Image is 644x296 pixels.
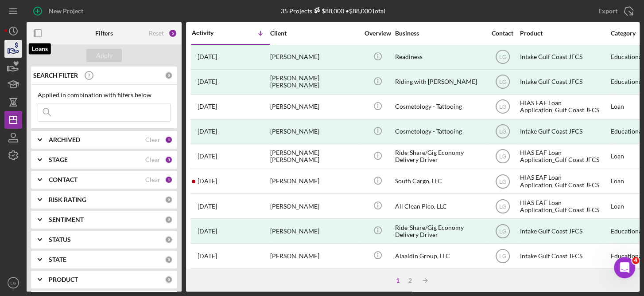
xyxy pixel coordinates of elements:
div: Activity [192,29,231,36]
text: LG [11,280,16,285]
div: Intake Gulf Coast JFCS [520,70,609,94]
div: 3 [165,156,173,164]
div: [PERSON_NAME] [270,219,359,243]
div: Riding with [PERSON_NAME] [395,70,484,94]
time: 2025-08-14 17:53 [198,203,217,210]
div: Intake Gulf Coast JFCS [520,120,609,143]
div: All Clean Pico, LLC [395,194,484,218]
div: [PERSON_NAME] [270,244,359,268]
b: STAGE [49,156,68,163]
div: 1 [392,277,404,284]
div: 0 [165,276,173,284]
b: RISK RATING [49,196,86,203]
div: [PERSON_NAME] [270,194,359,218]
div: HIAS EAF Loan Application_Gulf Coast JFCS [520,194,609,218]
div: 5 [168,29,177,38]
button: Apply [86,49,122,62]
text: LG [499,104,506,110]
time: 2025-08-17 23:05 [198,178,217,185]
b: CONTACT [49,176,78,183]
text: LG [499,178,506,185]
button: Export [590,2,640,20]
b: SEARCH FILTER [33,72,78,79]
text: LG [499,54,506,60]
div: Export [598,2,617,20]
div: Intake Gulf Coast JFCS [520,244,609,268]
div: Cosmetology - Tattooing [395,95,484,118]
time: 2025-09-04 16:41 [198,53,217,60]
div: 0 [165,236,173,244]
div: 1 [165,176,173,184]
div: [PERSON_NAME] [270,95,359,118]
div: [PERSON_NAME] [PERSON_NAME] [270,145,359,168]
text: LG [499,203,506,209]
div: Readiness [395,45,484,69]
div: 0 [165,216,173,224]
div: Used Car Sells [395,269,484,292]
div: Applied in combination with filters below [38,91,171,99]
div: Apply [96,49,113,62]
div: 2 [404,277,416,284]
div: 1 [165,136,173,144]
div: Reset [149,30,164,37]
div: Overview [361,30,394,37]
time: 2025-09-03 01:03 [198,78,217,85]
span: 4 [632,257,639,264]
div: 0 [165,71,173,79]
div: 0 [165,196,173,204]
div: New Project [49,2,83,20]
div: 35 Projects • $88,000 Total [281,7,385,15]
iframe: Intercom live chat [614,257,635,278]
div: Cosmetology - Tattooing [395,120,484,143]
div: HIAS EAF Loan Application_Gulf Coast JFCS [520,145,609,168]
b: PRODUCT [49,276,78,283]
button: LG [4,274,22,292]
b: STATUS [49,236,71,243]
div: [PERSON_NAME] [270,170,359,193]
div: HIAS EAF Loan Application_Gulf Coast JFCS [520,170,609,193]
div: South Cargo, LLC [395,170,484,193]
text: LG [499,253,506,259]
text: LG [499,129,506,135]
div: [PERSON_NAME] [270,45,359,69]
div: Ride-Share/Gig Economy Delivery Driver [395,145,484,168]
div: Ride-Share/Gig Economy Delivery Driver [395,219,484,243]
div: Clear [145,136,160,143]
b: SENTIMENT [49,216,84,223]
div: Intake Gulf Coast JFCS [520,269,609,292]
div: Client [270,30,359,37]
div: Intake Gulf Coast JFCS [520,219,609,243]
text: LG [499,228,506,234]
text: LG [499,154,506,160]
time: 2025-08-08 21:17 [198,253,217,260]
div: HIAS EAF Loan Application_Gulf Coast JFCS [520,95,609,118]
div: [PERSON_NAME] [270,269,359,292]
time: 2025-08-18 23:54 [198,128,217,135]
div: [PERSON_NAME] [PERSON_NAME] [270,70,359,94]
div: Business [395,30,484,37]
div: Alaaldin Group, LLC [395,244,484,268]
div: Product [520,30,609,37]
div: Clear [145,156,160,163]
div: Intake Gulf Coast JFCS [520,45,609,69]
div: 0 [165,256,173,264]
div: Contact [486,30,519,37]
text: LG [499,79,506,85]
time: 2025-08-18 22:15 [198,153,217,160]
div: [PERSON_NAME] [270,120,359,143]
b: ARCHIVED [49,136,80,143]
div: Clear [145,176,160,183]
b: Filters [95,30,113,37]
time: 2025-08-19 00:20 [198,103,217,110]
button: New Project [27,2,92,20]
b: STATE [49,256,66,263]
div: $88,000 [312,7,344,15]
time: 2025-08-11 13:04 [198,228,217,235]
